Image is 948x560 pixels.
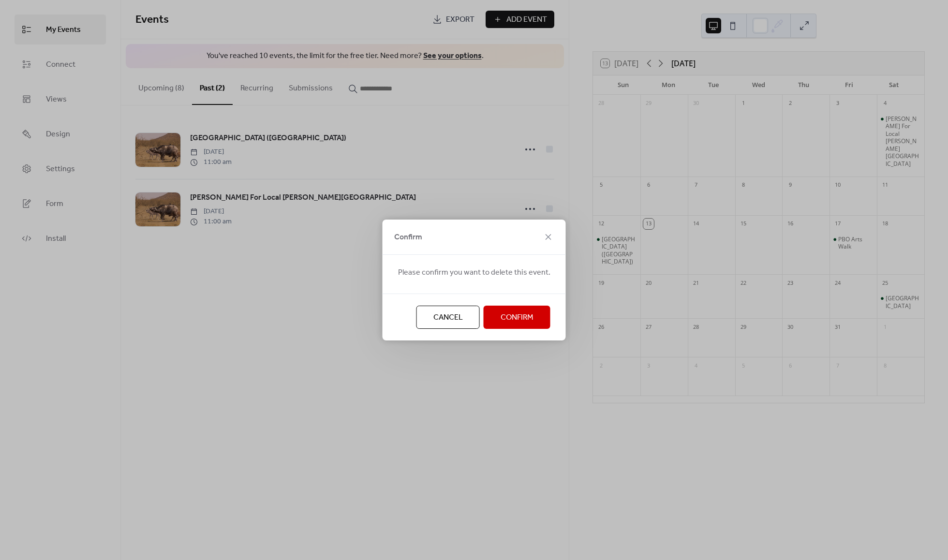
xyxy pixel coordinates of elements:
[398,267,550,279] span: Please confirm you want to delete this event.
[416,306,480,329] button: Cancel
[394,232,422,243] span: Confirm
[484,306,550,329] button: Confirm
[501,312,533,324] span: Confirm
[433,312,463,324] span: Cancel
